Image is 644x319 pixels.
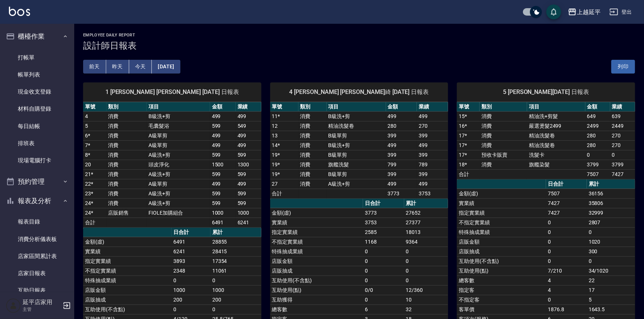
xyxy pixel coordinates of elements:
td: 指定實業績 [457,208,546,218]
td: 店販金額 [270,256,363,266]
th: 業績 [610,102,635,112]
td: 499 [417,179,448,189]
td: 不指定客 [457,295,546,305]
td: 499 [210,131,236,140]
td: 6491 [171,237,210,247]
a: 店家區間累計表 [3,248,71,265]
td: 6241 [171,247,210,256]
td: 實業績 [83,247,171,256]
td: 預收卡販賣 [480,150,527,160]
td: A級洗+剪 [327,179,386,189]
td: 互助獲得 [270,295,363,305]
td: 639 [610,111,635,121]
td: 不指定實業績 [270,237,363,247]
td: 互助使用(點) [270,285,363,295]
td: 消費 [107,169,147,179]
a: 13 [272,133,278,139]
td: 金額(虛) [457,189,546,198]
td: 0 [210,276,261,285]
td: 7427 [546,198,587,208]
td: 消費 [298,160,327,169]
td: 合計 [270,189,298,198]
h2: Employee Daily Report [83,33,635,38]
td: 1500 [210,160,236,169]
h3: 設計師日報表 [83,40,635,51]
th: 項目 [147,102,210,112]
td: 消費 [107,179,147,189]
td: 399 [386,131,417,140]
td: A級單剪 [147,131,210,140]
td: 300 [587,247,635,256]
td: 6491 [210,218,236,227]
td: 精油洗+剪髮 [527,111,585,121]
button: 昨天 [106,60,129,74]
td: B級洗+剪 [327,111,386,121]
td: 2807 [587,218,635,227]
td: 18013 [404,227,448,237]
td: 12/360 [404,285,448,295]
img: Person [6,298,21,313]
td: 11061 [210,266,261,276]
td: 6241 [236,218,261,227]
td: A級洗+剪 [147,169,210,179]
td: B級洗+剪 [147,111,210,121]
td: 2499 [585,121,610,131]
td: 店販金額 [457,237,546,247]
td: 499 [417,140,448,150]
td: 消費 [107,189,147,198]
td: 7427 [546,208,587,218]
td: 0 [404,266,448,276]
td: 599 [210,121,236,131]
th: 日合計 [363,199,404,208]
td: 0 [546,256,587,266]
td: 消費 [480,160,527,169]
span: 4 [PERSON_NAME] [PERSON_NAME]綺 [DATE] 日報表 [279,88,439,96]
td: 消費 [107,198,147,208]
button: 上越延平 [565,4,604,20]
td: 399 [386,169,417,179]
td: A級洗+剪 [147,189,210,198]
table: a dense table [270,102,448,199]
td: 實業績 [270,218,363,227]
button: save [546,4,561,19]
button: 登出 [607,5,635,19]
th: 項目 [527,102,585,112]
span: 1 [PERSON_NAME] [PERSON_NAME] [DATE] 日報表 [92,88,252,96]
td: A級單剪 [147,140,210,150]
a: 現金收支登錄 [3,83,71,100]
td: 頭皮淨化 [147,160,210,169]
td: 店販抽成 [270,266,363,276]
td: 消費 [480,121,527,131]
td: 消費 [298,179,327,189]
h5: 延平店家用 [23,299,61,306]
td: 28415 [210,247,261,256]
td: 1000 [236,208,261,218]
button: 報表及分析 [3,191,71,211]
td: 0 [363,266,404,276]
td: 消費 [298,150,327,160]
td: 280 [585,131,610,140]
td: 599 [236,169,261,179]
a: 4 [85,113,88,119]
td: 精油洗髮卷 [527,140,585,150]
td: 互助使用(點) [457,266,546,276]
td: A級洗+剪 [147,150,210,160]
td: 5 [587,295,635,305]
td: 消費 [107,140,147,150]
p: 主管 [23,306,61,313]
td: 消費 [107,150,147,160]
td: 499 [236,111,261,121]
td: 499 [236,140,261,150]
td: 消費 [480,111,527,121]
td: B級單剪 [327,169,386,179]
td: 32999 [587,208,635,218]
span: 5 [PERSON_NAME][DATE] 日報表 [466,88,626,96]
a: 12 [272,123,278,129]
td: 消費 [107,111,147,121]
th: 單號 [83,102,107,112]
td: 消費 [298,121,327,131]
td: 2449 [610,121,635,131]
td: 1643.5 [587,305,635,314]
button: 今天 [129,60,152,74]
td: 200 [171,295,210,305]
